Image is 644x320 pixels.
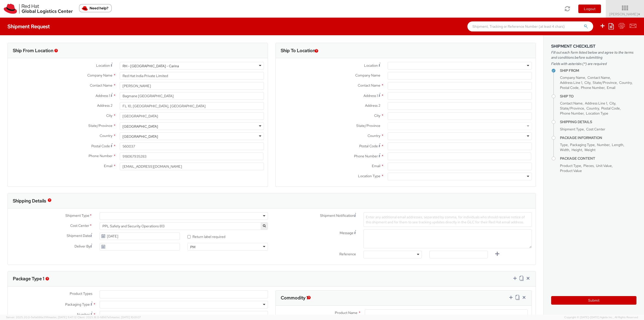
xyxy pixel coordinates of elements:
[560,106,584,111] span: State/Province
[612,143,623,147] span: Length
[607,85,615,90] span: Email
[560,101,583,105] span: Contact Name
[560,69,636,73] h4: Ship From
[88,123,112,128] span: State/Province
[551,44,636,49] h3: Shipment Checklist
[560,168,582,173] span: Product Value
[586,111,608,116] span: Location Type
[65,302,90,307] span: Packaging Type
[70,291,92,296] span: Product Types
[572,148,582,152] span: Height
[96,93,110,98] span: Address 1
[593,80,617,85] span: State/Province
[578,5,601,13] button: Logout
[77,312,90,317] span: Number
[364,93,378,98] span: Address 1
[48,315,77,319] span: master, [DATE] 11:47:12
[587,75,610,80] span: Contact Name
[340,231,353,235] span: Message
[570,143,595,147] span: Packaging Type
[638,12,641,16] span: ▼
[79,4,112,12] button: Need help?
[601,106,620,111] span: Postal Code
[187,233,226,239] label: Return label required
[560,157,636,160] h4: Package Content
[560,94,636,98] h4: Ship To
[281,48,315,53] h3: Ship To Location
[560,75,585,80] span: Company Name
[320,213,354,218] span: Shipment Notification
[187,235,191,238] input: Return label required
[111,315,141,319] span: master, [DATE] 10:01:07
[372,164,380,168] span: Email
[13,198,46,203] h3: Shipping Details
[354,154,378,158] span: Phone Number
[597,143,610,147] span: Number
[467,21,593,31] input: Shipment, Tracking or Reference Number (at least 4 chars)
[70,223,89,229] span: Cost Center
[584,80,590,85] span: City
[100,222,268,230] span: PPL Safety and Security Operations 813
[596,163,612,168] span: Unit Value
[96,63,110,68] span: Location
[585,101,607,105] span: Address Line 1
[364,63,378,68] span: Location
[106,113,112,118] span: City
[366,215,525,224] span: Enter any additional email addresses, separated by comma, for individuals who should receive noti...
[619,80,632,85] span: Country
[581,85,605,90] span: Phone Number
[368,133,380,138] span: Country
[123,134,158,139] div: [GEOGRAPHIC_DATA]
[358,174,380,178] span: Location Type
[560,163,581,168] span: Product Type
[356,123,380,128] span: State/Province
[564,315,638,319] span: Copyright © [DATE]-[DATE] Agistix Inc., All Rights Reserved
[65,213,89,219] span: Shipment Type
[89,154,112,158] span: Phone Number
[97,103,112,108] span: Address 2
[102,224,265,228] span: PPL Safety and Security Operations 813
[609,12,641,16] span: [PERSON_NAME]
[560,111,584,116] span: Phone Number
[8,24,50,29] h4: Shipment Request
[586,127,605,131] span: Cost Center
[100,133,112,138] span: Country
[355,73,380,78] span: Company Name
[560,120,636,124] h4: Shipping Details
[374,113,380,118] span: City
[13,276,44,281] h3: Package Type 1
[365,103,380,108] span: Address 2
[358,83,380,88] span: Contact Name
[335,310,357,315] span: Product Name
[584,148,595,152] span: Weight
[560,80,582,85] span: Address Line 1
[583,163,594,168] span: Pieces
[190,244,195,250] div: PM
[359,144,378,148] span: Postal Code
[67,233,90,238] span: Shipment Date
[560,127,584,131] span: Shipment Type
[4,4,73,14] img: rh-logistics-00dfa346123c4ec078e1.svg
[281,295,308,300] h3: Commodity 1
[586,106,599,111] span: Country
[551,296,636,305] button: Submit
[90,83,112,88] span: Contact Name
[609,101,615,105] span: City
[560,143,568,147] span: Type
[560,136,636,140] h4: Package Information
[74,244,90,249] span: Deliver By
[13,48,53,53] h3: Ship From Location
[123,124,158,129] div: [GEOGRAPHIC_DATA]
[91,144,110,148] span: Postal Code
[77,315,141,319] span: Client: 2025.18.0-fd567a5
[123,63,179,68] div: RH - [GEOGRAPHIC_DATA] - Carina
[551,50,636,60] span: Fill out each form listed below and agree to the terms and conditions before submitting
[104,164,112,168] span: Email
[551,61,636,66] span: Fields with asterisks (*) are required
[6,315,77,319] span: Server: 2025.20.0-5efa686e39f
[560,148,569,152] span: Width
[87,73,112,78] span: Company Name
[560,85,579,90] span: Postal Code
[339,252,356,256] span: Reference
